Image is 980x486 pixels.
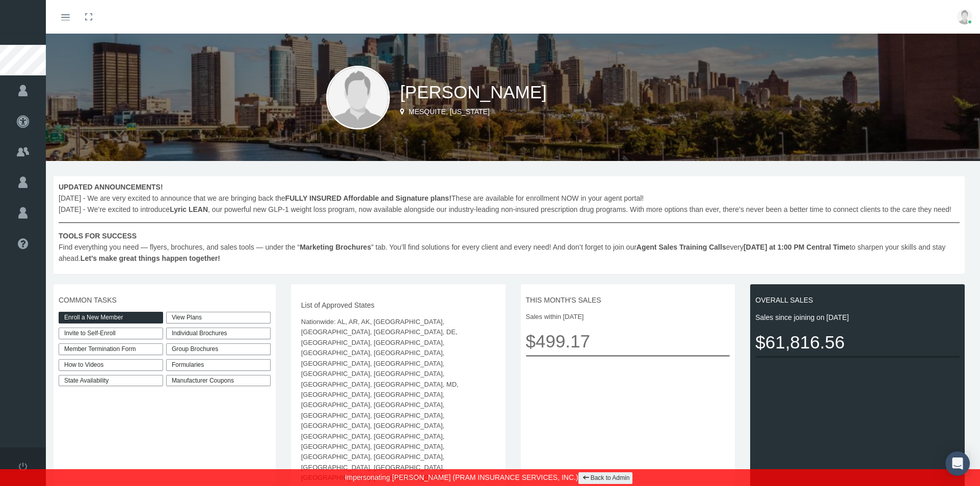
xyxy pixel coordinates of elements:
div: Formularies [166,359,271,371]
b: Agent Sales Training Calls [637,243,726,251]
span: COMMON TASKS [59,294,271,306]
span: List of Approved States [301,300,495,311]
b: Lyric LEAN [170,205,208,213]
b: [DATE] at 1:00 PM Central Time [744,243,850,251]
b: FULLY INSURED Affordable and Signature plans! [285,194,452,202]
span: $61,816.56 [755,328,960,356]
b: TOOLS FOR SUCCESS [59,232,137,240]
b: Marketing Brochures [300,243,371,251]
a: How to Videos [59,359,163,371]
div: Open Intercom Messenger [945,451,970,476]
img: user-placeholder.jpg [957,9,972,24]
span: Sales within [DATE] [526,312,730,322]
a: Enroll a New Member [59,312,163,323]
a: Member Termination Form [59,343,163,355]
span: [DATE] - We are very excited to announce that we are bringing back the These are available for en... [59,181,960,264]
span: $499.17 [526,327,730,355]
div: Individual Brochures [166,328,271,339]
div: Impersonating [PERSON_NAME] (PRAM INSURANCE SERVICES, INC.) [8,469,972,486]
a: State Availability [59,375,163,387]
a: Manufacturer Coupons [166,375,271,387]
span: Sales since joining on [DATE] [755,312,960,323]
div: Group Brochures [166,343,271,355]
span: MESQUITE, [US_STATE] [409,107,490,116]
b: UPDATED ANNOUNCEMENTS! [59,183,163,191]
span: OVERALL SALES [755,294,960,306]
a: View Plans [166,312,271,323]
a: Back to Admin [578,472,633,484]
span: [PERSON_NAME] [400,82,547,102]
span: THIS MONTH'S SALES [526,294,730,306]
b: Let’s make great things happen together! [81,254,220,262]
img: user-placeholder.jpg [326,66,390,129]
a: Invite to Self-Enroll [59,328,163,339]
